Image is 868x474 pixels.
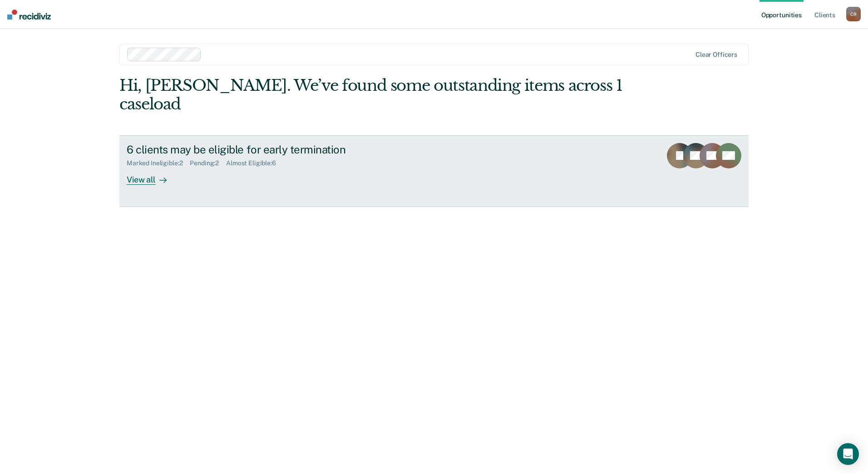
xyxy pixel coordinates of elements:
[226,159,283,167] div: Almost Eligible : 6
[190,159,226,167] div: Pending : 2
[7,10,51,20] img: Recidiviz
[127,159,190,167] div: Marked Ineligible : 2
[119,76,623,114] div: Hi, [PERSON_NAME]. We’ve found some outstanding items across 1 caseload
[119,135,749,207] a: 6 clients may be eligible for early terminationMarked Ineligible:2Pending:2Almost Eligible:6View all
[837,443,859,465] div: Open Intercom Messenger
[127,143,445,156] div: 6 clients may be eligible for early termination
[127,167,178,185] div: View all
[846,7,861,21] button: CR
[846,7,861,21] div: C R
[695,51,737,59] div: Clear officers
